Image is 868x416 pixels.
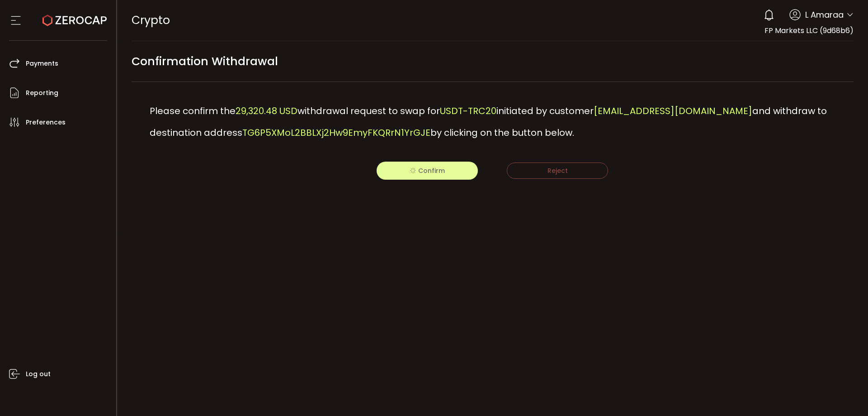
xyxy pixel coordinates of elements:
span: [EMAIL_ADDRESS][DOMAIN_NAME] [594,105,752,117]
span: Confirmation Withdrawal [132,51,278,72]
span: L Amaraa [805,9,844,21]
span: Crypto [132,12,170,28]
span: Payments [26,57,58,70]
span: Log out [26,368,51,381]
span: USDT-TRC20 [440,105,496,117]
span: by clicking on the button below. [430,126,574,139]
span: initiated by customer [496,105,594,117]
span: TG6P5XMoL2BBLXj2Hw9EmyFKQRrN1YrGJE [242,126,430,139]
iframe: Chat Widget [763,318,868,416]
span: 29,320.48 USD [236,105,297,117]
span: Reporting [26,86,58,100]
span: withdrawal request to swap for [297,105,440,117]
span: Please confirm the [150,105,236,117]
button: Reject [507,163,608,179]
span: Preferences [26,116,66,129]
span: Reject [547,166,568,175]
span: FP Markets LLC (9d68b6) [764,25,854,36]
